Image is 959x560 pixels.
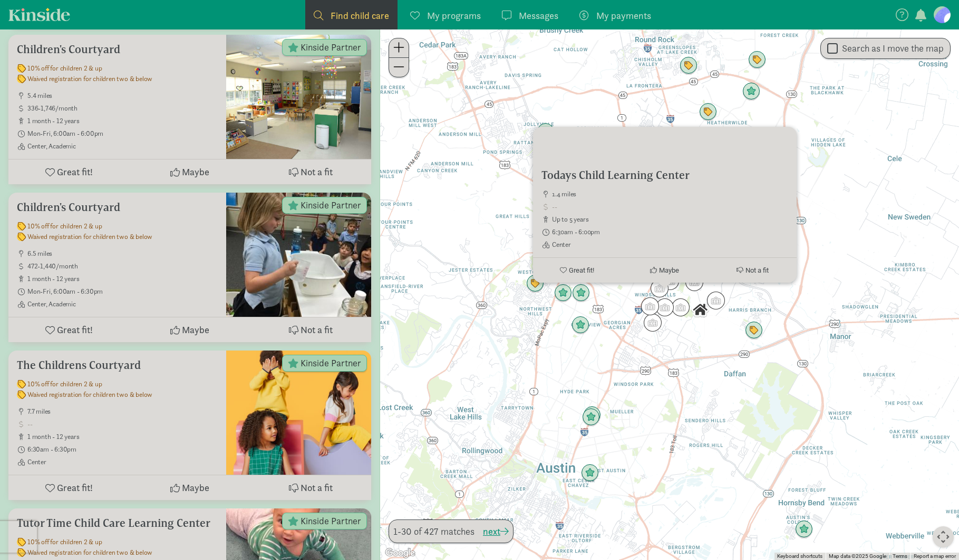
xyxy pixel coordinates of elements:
span: Not a fit [301,165,333,179]
div: Click to see details [572,284,590,302]
span: Not a fit [745,266,769,274]
button: Great fit! [8,317,129,342]
span: Great fit! [57,323,93,337]
div: Click to see details [742,83,760,101]
span: My programs [427,8,481,23]
span: Not a fit [301,323,333,337]
span: Messages [519,8,558,23]
span: 472-1,440/month [27,262,218,271]
span: Mon-Fri, 6:00am - 6:30pm [27,287,218,296]
div: Click to see details [651,279,669,297]
div: Click to see details [537,123,555,141]
div: Click to see details [699,103,717,121]
span: Maybe [182,165,209,179]
div: Click to see details [691,301,709,319]
a: Kinside [8,8,70,21]
img: Google [383,546,418,560]
div: Click to see details [644,314,662,332]
button: Maybe [129,475,250,500]
button: Maybe [621,258,709,283]
span: 1.4 miles [552,190,788,198]
span: My payments [596,8,651,23]
span: Maybe [659,266,679,274]
button: Great fit! [8,475,129,500]
span: Kinside Partner [301,43,361,52]
div: Click to see details [641,297,659,315]
span: Center, Academic [27,300,218,308]
span: Waived registration for children two & below [27,391,152,399]
button: Not a fit [250,475,371,500]
span: Maybe [182,481,209,495]
button: Maybe [129,159,250,184]
a: Open this area in Google Maps (opens a new window) [383,546,418,560]
button: Great fit! [8,159,129,184]
button: Map camera controls [933,526,954,547]
span: Waived registration for children two & below [27,548,152,557]
div: Click to see details [795,521,813,538]
span: 1 month - 12 years [27,433,218,441]
span: Kinside Partner [301,516,361,526]
a: Terms [893,553,907,559]
span: Kinside Partner [301,201,361,210]
span: Center, Academic [27,142,218,151]
span: 10% off for children 2 & up [27,538,102,546]
span: Great fit! [57,481,93,495]
span: 6.5 miles [27,249,218,258]
span: up to 5 years [552,215,788,224]
div: Click to see details [581,464,599,482]
span: 6:30am - 6:30pm [27,445,218,454]
button: Great fit! [533,258,621,283]
span: Center [27,458,218,466]
h5: Todays Child Learning Center [541,169,788,182]
span: 5.4 miles [27,92,218,100]
span: 336-1,746/month [27,104,218,113]
span: Waived registration for children two & below [27,233,152,241]
button: Not a fit [250,159,371,184]
span: 10% off for children 2 & up [27,222,102,231]
span: Maybe [182,323,209,337]
label: Search as I move the map [838,42,944,55]
span: Center [552,241,788,249]
div: Click to see details [656,298,674,316]
h5: The Childrens Courtyard [17,359,218,372]
span: 1 month - 12 years [27,117,218,125]
span: 1-30 of 427 matches [393,524,474,538]
span: Great fit! [57,165,93,179]
span: Not a fit [301,481,333,495]
button: Maybe [129,317,250,342]
button: next [483,524,509,538]
button: Not a fit [250,317,371,342]
span: 1 month - 12 years [27,275,218,283]
div: Click to see details [745,322,763,339]
span: 6:30am - 6:00pm [552,228,788,236]
div: Click to see details [680,57,698,75]
h5: Children's Courtyard [17,201,218,214]
span: 7.7 miles [27,407,218,416]
button: Not a fit [709,258,797,283]
div: Click to see details [571,316,589,334]
span: Kinside Partner [301,358,361,368]
div: Click to see details [672,298,690,316]
div: Click to see details [582,408,600,426]
button: Keyboard shortcuts [777,553,822,560]
div: Click to see details [748,51,766,69]
div: Click to see details [583,406,601,424]
h5: Children's Courtyard [17,43,218,56]
span: Great fit! [569,266,594,274]
span: Find child care [331,8,389,23]
span: Waived registration for children two & below [27,75,152,83]
div: Click to see details [554,284,572,302]
span: Map data ©2025 Google [829,553,886,559]
h5: Tutor Time Child Care Learning Center [17,517,218,529]
div: Click to see details [707,292,725,309]
a: Report a map error [914,553,956,559]
span: Mon-Fri, 6:00am - 6:00pm [27,129,218,138]
span: 10% off for children 2 & up [27,380,102,388]
span: 10% off for children 2 & up [27,64,102,73]
div: Click to see details [526,275,544,293]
